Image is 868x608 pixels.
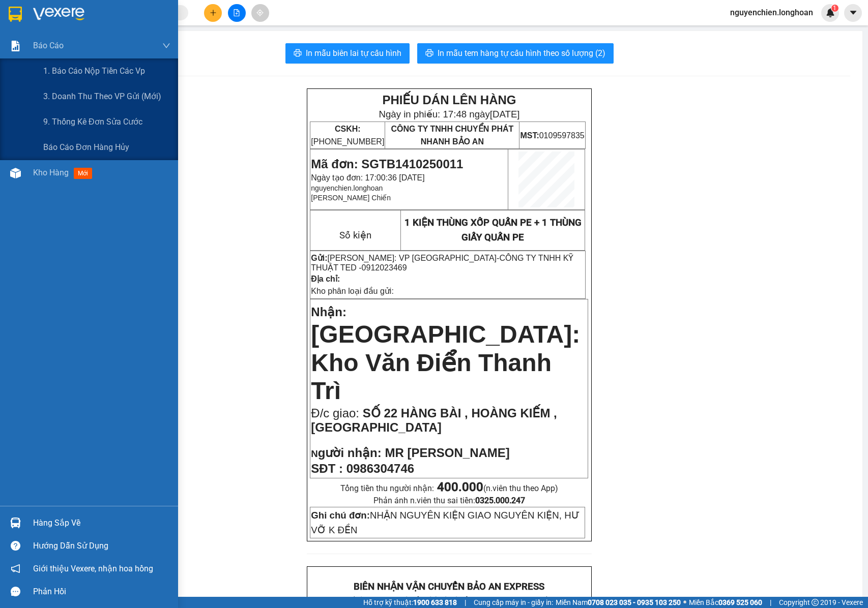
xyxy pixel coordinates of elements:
[404,217,582,243] span: 1 KIỆN THÙNG XỐP QUẤN PE + 1 THÙNG GIẤY QUẤN PE
[311,462,343,475] strong: SĐT :
[354,581,544,592] strong: BIÊN NHẬN VẬN CHUYỂN BẢO AN EXPRESS
[33,515,170,531] div: Hàng sắp về
[11,564,20,573] span: notification
[826,8,835,17] img: icon-new-feature
[437,483,558,493] span: (n.viên thu theo App)
[340,483,558,493] span: Tổng tiền thu người nhận:
[520,131,539,140] strong: MST:
[339,230,371,241] span: Số kiện
[849,8,858,17] span: caret-down
[373,496,525,505] span: Phản ánh n.viên thu sai tiền:
[475,496,525,505] strong: 0325.000.247
[588,598,681,606] strong: 0708 023 035 - 0935 103 250
[417,43,614,64] button: printerIn mẫu tem hàng tự cấu hình theo số lượng (2)
[311,510,579,535] span: NHẬN NGUYÊN KIỆN GIAO NGUYÊN KIỆN, HƯ VỠ K ĐỀN
[474,597,553,608] span: Cung cấp máy in - giấy in:
[311,287,394,295] span: Kho phân loại đầu gửi:
[311,254,573,272] span: CÔNG TY TNHH KỸ THUẬT TED -
[770,597,771,608] span: |
[438,47,605,59] span: In mẫu tem hàng tự cấu hình theo số lượng (2)
[379,109,519,119] span: Ngày in phiếu: 17:48 ngày
[833,5,836,12] span: 1
[233,9,240,16] span: file-add
[318,446,382,460] span: gười nhận:
[351,596,547,603] strong: (Công Ty TNHH Chuyển Phát Nhanh Bảo An - MST: 0109597835)
[465,597,466,608] span: |
[33,168,69,177] span: Kho hàng
[256,9,264,16] span: aim
[33,584,170,599] div: Phản hồi
[556,597,681,608] span: Miền Nam
[74,168,92,179] span: mới
[722,6,821,19] span: nguyenchien.longhoan
[210,9,217,16] span: plus
[11,587,20,596] span: message
[311,194,391,202] span: [PERSON_NAME] Chiến
[204,4,222,22] button: plus
[11,541,20,551] span: question-circle
[520,131,584,140] span: 0109597835
[311,173,424,182] span: Ngày tạo đơn: 17:00:36 [DATE]
[391,125,513,146] span: CÔNG TY TNHH CHUYỂN PHÁT NHANH BẢO AN
[311,305,346,319] span: Nhận:
[285,43,410,64] button: printerIn mẫu biên lai tự cấu hình
[689,597,762,608] span: Miền Bắc
[311,321,580,404] span: [GEOGRAPHIC_DATA]: Kho Văn Điển Thanh Trì
[311,254,573,272] span: -
[311,448,381,459] strong: N
[425,49,433,58] span: printer
[311,406,362,420] span: Đ/c giao:
[335,125,361,133] strong: CSKH:
[294,49,302,58] span: printer
[10,518,21,528] img: warehouse-icon
[33,538,170,554] div: Hướng dẫn sử dụng
[683,600,686,604] span: ⚪️
[306,47,401,59] span: In mẫu biên lai tự cấu hình
[844,4,862,22] button: caret-down
[382,93,516,107] strong: PHIẾU DÁN LÊN HÀNG
[437,480,483,494] strong: 400.000
[311,157,463,171] span: Mã đơn: SGTB1410250011
[311,254,327,262] strong: Gửi:
[251,4,269,22] button: aim
[311,406,557,434] span: SỐ 22 HÀNG BÀI , HOÀNG KIẾM , [GEOGRAPHIC_DATA]
[33,39,64,52] span: Báo cáo
[228,4,246,22] button: file-add
[311,125,384,146] span: [PHONE_NUMBER]
[362,263,407,272] span: 0912023469
[831,5,838,12] sup: 1
[311,184,383,192] span: nguyenchien.longhoan
[812,599,819,606] span: copyright
[346,462,414,475] span: 0986304746
[43,115,142,128] span: 9. Thống kê đơn sửa cước
[162,42,170,50] span: down
[363,597,457,608] span: Hỗ trợ kỹ thuật:
[490,109,520,119] span: [DATE]
[328,254,497,262] span: [PERSON_NAME]: VP [GEOGRAPHIC_DATA]
[43,141,129,154] span: Báo cáo đơn hàng hủy
[311,275,340,283] strong: Địa chỉ:
[413,598,457,606] strong: 1900 633 818
[33,562,153,575] span: Giới thiệu Vexere, nhận hoa hồng
[311,510,370,521] strong: Ghi chú đơn:
[43,90,161,103] span: 3. Doanh Thu theo VP Gửi (mới)
[9,7,22,22] img: logo-vxr
[10,168,21,178] img: warehouse-icon
[43,65,145,77] span: 1. Báo cáo nộp tiền các vp
[385,446,509,460] span: MR [PERSON_NAME]
[10,41,21,51] img: solution-icon
[718,598,762,606] strong: 0369 525 060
